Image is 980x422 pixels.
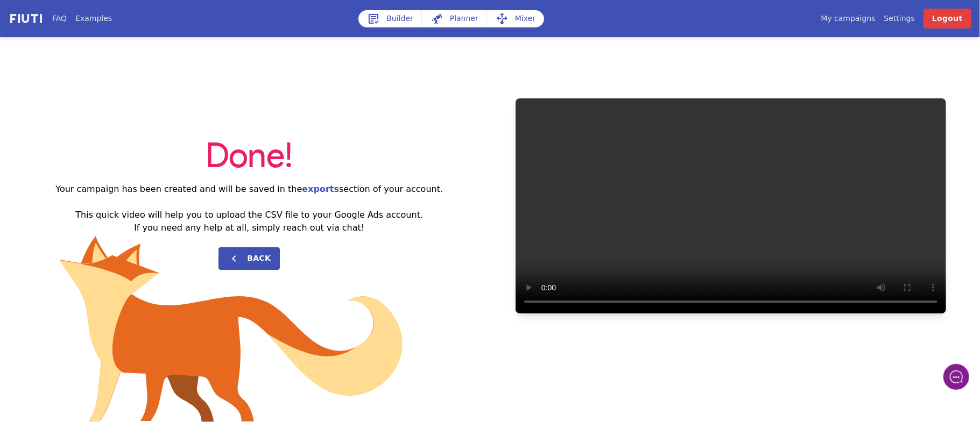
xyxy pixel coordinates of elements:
span: Done! [206,140,293,174]
a: Logout [923,9,971,28]
a: My campaigns [821,13,875,24]
a: Examples [75,13,112,24]
span: We run on Gist [90,331,136,338]
span: New conversation [69,132,129,140]
a: Planner [422,10,487,27]
a: FAQ [52,13,67,24]
a: Builder [358,10,422,27]
a: Mixer [487,10,544,27]
h2: Can I help you with anything? [16,71,199,106]
h1: Welcome to Fiuti! [16,52,199,69]
button: New conversation [17,125,199,147]
video: Your browser does not support HTML5 video. [516,98,946,313]
img: f731f27.png [9,12,44,25]
button: Back [218,247,280,270]
h2: Your campaign has been created and will be saved in the section of your account. This quick video... [9,183,490,234]
iframe: gist-messenger-bubble-iframe [943,364,969,390]
a: Settings [884,13,915,24]
a: exports [302,184,339,194]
